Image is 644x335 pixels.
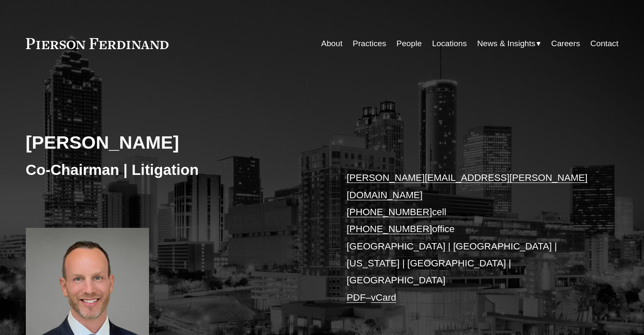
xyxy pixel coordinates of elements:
a: [PHONE_NUMBER] [347,224,432,234]
h2: [PERSON_NAME] [26,131,322,153]
a: People [396,36,422,52]
a: About [321,36,343,52]
h3: Co-Chairman | Litigation [26,161,322,179]
a: Careers [551,36,580,52]
a: [PHONE_NUMBER] [347,207,432,217]
p: cell office [GEOGRAPHIC_DATA] | [GEOGRAPHIC_DATA] | [US_STATE] | [GEOGRAPHIC_DATA] | [GEOGRAPHIC_... [347,169,594,306]
a: Locations [432,36,467,52]
a: Contact [590,36,618,52]
span: News & Insights [477,36,536,51]
a: folder dropdown [477,36,541,52]
a: PDF [347,292,366,303]
a: Practices [353,36,386,52]
a: vCard [371,292,396,303]
a: [PERSON_NAME][EMAIL_ADDRESS][PERSON_NAME][DOMAIN_NAME] [347,172,588,200]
